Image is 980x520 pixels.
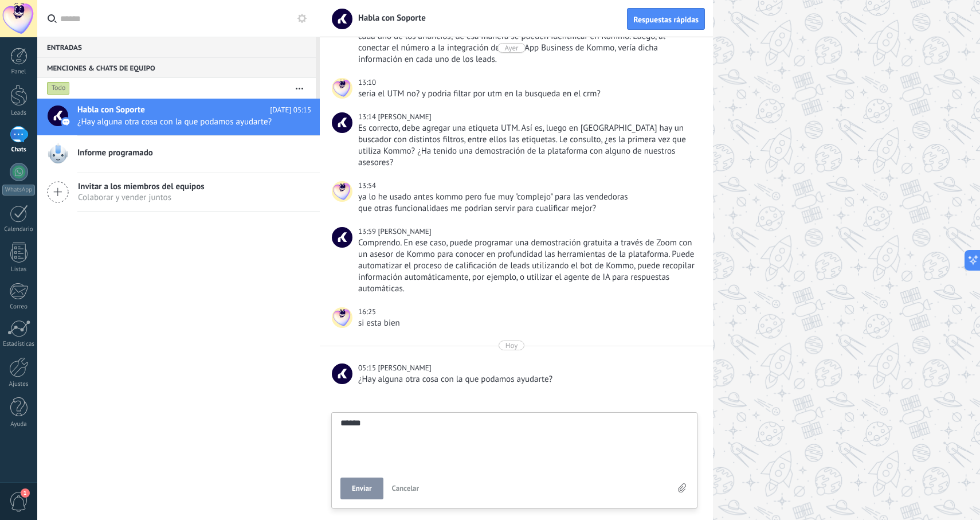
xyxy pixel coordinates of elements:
[2,110,36,117] div: Leads
[77,147,153,159] span: Informe programado
[78,192,205,203] span: Colaborar y vender juntos
[358,318,695,329] div: si esta bien
[2,421,36,428] div: Ayuda
[358,362,378,374] div: 05:15
[627,8,705,30] button: Respuestas rápidas
[332,112,352,133] span: Marcos M.
[358,123,695,169] div: Es correcto, debe agregar una etiqueta UTM. Así es, luego en [GEOGRAPHIC_DATA] hay un buscador co...
[358,374,695,385] div: ¿Hay alguna otra cosa con la que podamos ayudarte?
[2,68,36,76] div: Panel
[332,181,352,202] span: mikel wieland oliveira
[37,37,316,57] div: Entradas
[77,116,289,127] span: ¿Hay alguna otra cosa con la que podamos ayudarte?
[2,226,36,233] div: Calendario
[270,104,311,116] span: [DATE] 05:15
[332,78,352,99] span: mikel wieland oliveira
[37,136,320,173] a: Informe programado
[378,112,431,122] span: Marcos M.
[351,13,426,24] span: Habla con Soporte
[2,266,36,273] div: Listas
[358,88,695,100] div: seria el UTM no? y podria filtar por utm en la busqueda en el crm?
[633,15,699,24] span: Respuestas rápidas
[78,181,205,192] span: Invitar a los miembros del equipos
[2,381,36,388] div: Ajustes
[37,57,316,78] div: Menciones & Chats de equipo
[392,483,420,493] span: Cancelar
[332,363,352,384] span: Christian S.
[358,237,695,295] div: Comprendo. En ese caso, puede programar una demostración gratuita a través de Zoom con un asesor ...
[2,341,36,348] div: Estadísticas
[358,191,695,203] div: ya lo he usado antes kommo pero fue muy "complejo" para las vendedoras
[340,478,383,499] button: Enviar
[504,43,518,53] div: Ayer
[2,146,36,154] div: Chats
[358,306,378,318] div: 16:25
[21,488,30,498] span: 1
[2,303,36,311] div: Correo
[358,226,378,237] div: 13:59
[378,363,431,373] span: Christian S.
[2,185,35,196] div: WhatsApp
[505,341,518,350] div: Hoy
[358,77,378,88] div: 13:10
[358,111,378,123] div: 13:14
[37,99,320,135] a: Habla con Soporte [DATE] 05:15 ¿Hay alguna otra cosa con la que podamos ayudarte?
[378,226,431,236] span: Marcos M.
[47,81,70,95] div: Todo
[332,227,352,248] span: Marcos M.
[77,104,145,116] span: Habla con Soporte
[358,203,695,214] div: que otras funcionalidaes me podrian servir para cualificar mejor?
[358,180,378,191] div: 13:54
[352,484,372,492] span: Enviar
[387,478,424,499] button: Cancelar
[332,307,352,328] span: mikel wieland oliveira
